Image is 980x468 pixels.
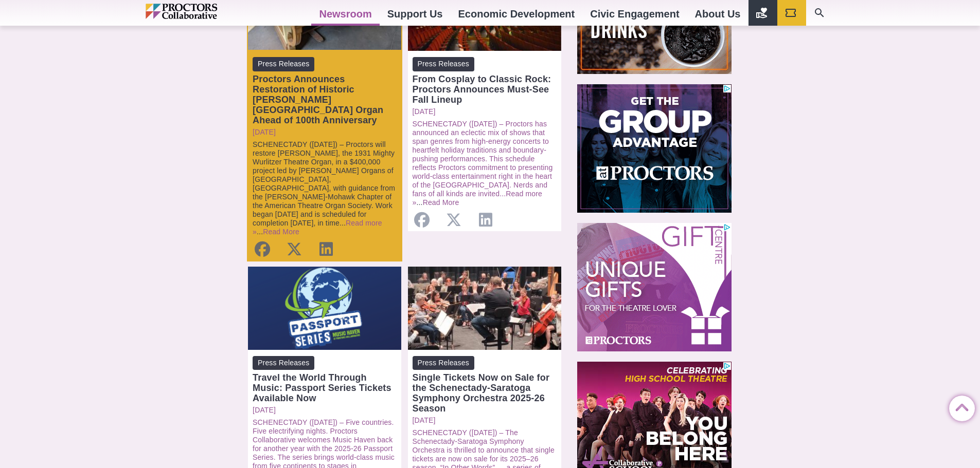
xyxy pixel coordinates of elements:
[253,140,395,227] a: SCHENECTADY ([DATE]) – Proctors will restore [PERSON_NAME], the 1931 Mighty Wurlitzer Theatre Org...
[413,57,474,71] span: Press Releases
[146,4,261,19] img: Proctors logo
[253,128,397,137] a: [DATE]
[253,406,397,415] a: [DATE]
[263,228,299,236] a: Read More
[253,219,382,236] a: Read more »
[413,57,557,104] a: Press Releases From Cosplay to Classic Rock: Proctors Announces Must-See Fall Lineup
[413,372,557,414] div: Single Tickets Now on Sale for the Schenectady-Saratoga Symphony Orchestra 2025-26 Season
[253,57,314,71] span: Press Releases
[413,120,557,207] p: ...
[253,57,397,125] a: Press Releases Proctors Announces Restoration of Historic [PERSON_NAME][GEOGRAPHIC_DATA] Organ Ah...
[949,396,970,417] a: Back to Top
[253,372,397,403] div: Travel the World Through Music: Passport Series Tickets Available Now
[413,356,557,414] a: Press Releases Single Tickets Now on Sale for the Schenectady-Saratoga Symphony Orchestra 2025-26...
[413,416,557,425] a: [DATE]
[253,356,397,403] a: Press Releases Travel the World Through Music: Passport Series Tickets Available Now
[413,107,557,116] a: [DATE]
[413,356,474,370] span: Press Releases
[577,84,732,213] iframe: Advertisement
[413,190,542,207] a: Read more »
[413,74,557,105] div: From Cosplay to Classic Rock: Proctors Announces Must-See Fall Lineup
[253,140,397,236] p: ...
[413,120,553,198] a: SCHENECTADY ([DATE]) – Proctors has announced an eclectic mix of shows that span genres from high...
[577,223,732,351] iframe: Advertisement
[253,356,314,370] span: Press Releases
[423,198,459,207] a: Read More
[253,74,397,125] div: Proctors Announces Restoration of Historic [PERSON_NAME][GEOGRAPHIC_DATA] Organ Ahead of 100th An...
